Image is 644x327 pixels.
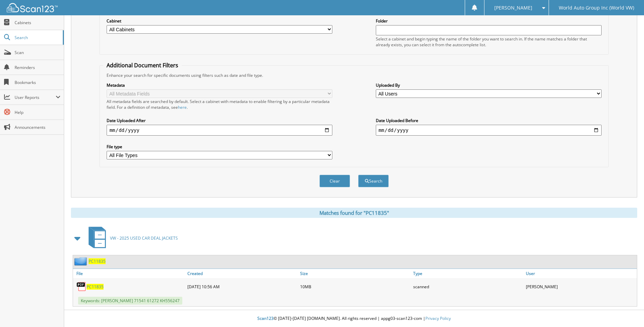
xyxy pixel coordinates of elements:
[376,18,602,24] label: Folder
[15,65,60,70] span: Reminders
[7,3,58,12] img: scan123-logo-white.svg
[559,6,634,10] span: World Auto Group Inc (World VW)
[376,125,602,136] input: end
[107,144,332,150] label: File type
[15,20,60,25] span: Cabinets
[376,118,602,123] label: Date Uploaded Before
[186,269,298,278] a: Created
[15,50,60,55] span: Scan
[376,36,602,48] div: Select a cabinet and begin typing the name of the folder you want to search in. If the name match...
[71,208,637,218] div: Matches found for "PC11835"
[73,269,186,278] a: File
[110,235,178,241] span: VW - 2025 USED CAR DEAL JACKETS
[319,175,350,187] button: Clear
[107,99,332,110] div: All metadata fields are searched by default. Select a cabinet with metadata to enable filtering b...
[298,269,411,278] a: Size
[107,18,332,24] label: Cabinet
[411,280,524,293] div: scanned
[76,281,87,292] img: PDF.png
[358,175,389,187] button: Search
[15,35,59,40] span: Search
[87,284,104,290] a: PC11835
[85,225,178,252] a: VW - 2025 USED CAR DEAL JACKETS
[186,280,298,293] div: [DATE] 10:56 AM
[178,104,187,110] a: here
[15,80,60,85] span: Bookmarks
[15,94,56,100] span: User Reports
[524,269,637,278] a: User
[107,125,332,136] input: start
[298,280,411,293] div: 10MB
[257,315,274,321] span: Scan123
[610,294,644,327] iframe: Chat Widget
[107,82,332,88] label: Metadata
[78,297,182,305] span: Keywords: [PERSON_NAME] 71541 61272 KH556247
[376,82,602,88] label: Uploaded By
[15,109,60,115] span: Help
[494,6,532,10] span: [PERSON_NAME]
[89,258,106,264] a: PC11835
[107,118,332,123] label: Date Uploaded After
[64,310,644,327] div: © [DATE]-[DATE] [DOMAIN_NAME]. All rights reserved | appg03-scan123-com |
[411,269,524,278] a: Type
[103,72,605,78] div: Enhance your search for specific documents using filters such as date and file type.
[524,280,637,293] div: [PERSON_NAME]
[15,124,60,130] span: Announcements
[425,315,451,321] a: Privacy Policy
[74,257,89,265] img: folder2.png
[103,62,182,69] legend: Additional Document Filters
